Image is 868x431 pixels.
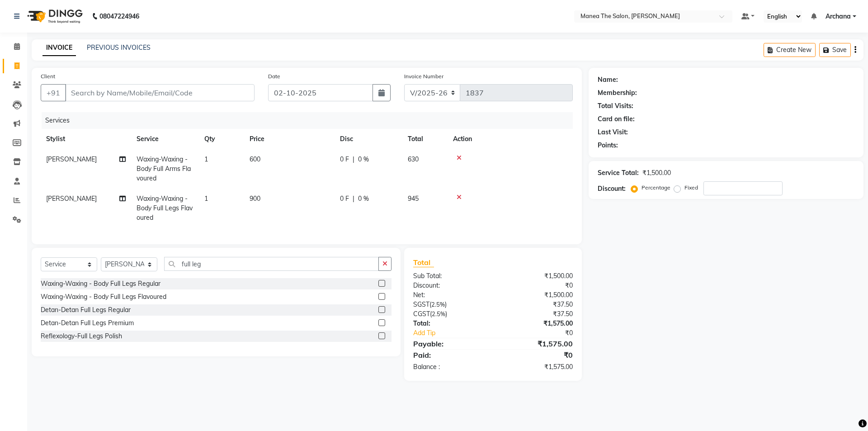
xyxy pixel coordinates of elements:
[598,184,626,194] div: Discount:
[598,168,639,178] div: Service Total:
[46,194,97,203] span: [PERSON_NAME]
[684,184,698,192] label: Fixed
[598,88,637,98] div: Membership:
[340,155,349,164] span: 0 F
[413,300,429,308] span: SGST
[493,338,579,349] div: ₹1,575.00
[41,318,134,328] div: Detan-Detan Full Legs Premium
[42,40,76,56] a: INVOICE
[131,129,199,149] th: Service
[204,155,208,163] span: 1
[406,281,493,290] div: Discount:
[764,43,816,57] button: Create New
[598,141,618,150] div: Points:
[598,101,633,111] div: Total Visits:
[137,194,193,222] span: Waxing-Waxing - Body Full Legs Flavoured
[23,4,85,29] img: logo
[598,128,628,137] div: Last Visit:
[41,305,131,315] div: Detan-Detan Full Legs Regular
[353,155,354,164] span: |
[41,332,122,341] div: Reflexology-Full Legs Polish
[406,350,493,360] div: Paid:
[204,194,208,203] span: 1
[199,129,244,149] th: Qty
[164,257,379,271] input: Search or Scan
[408,194,419,203] span: 945
[41,292,166,302] div: Waxing-Waxing - Body Full Legs Flavoured
[268,72,280,81] label: Date
[408,155,419,163] span: 630
[406,290,493,300] div: Net:
[431,301,445,308] span: 2.5%
[42,112,580,129] div: Services
[358,155,369,164] span: 0 %
[340,194,349,204] span: 0 F
[87,43,151,52] a: PREVIOUS INVOICES
[493,309,579,319] div: ₹37.50
[493,350,579,360] div: ₹0
[493,281,579,290] div: ₹0
[413,258,434,267] span: Total
[413,310,430,318] span: CGST
[406,338,493,349] div: Payable:
[406,271,493,281] div: Sub Total:
[404,72,443,81] label: Invoice Number
[598,114,635,124] div: Card on file:
[353,194,354,204] span: |
[493,319,579,328] div: ₹1,575.00
[493,362,579,372] div: ₹1,575.00
[137,155,191,182] span: Waxing-Waxing - Body Full Arms Flavoured
[335,129,402,149] th: Disc
[41,72,55,81] label: Client
[819,43,851,57] button: Save
[642,168,671,178] div: ₹1,500.00
[642,184,670,192] label: Percentage
[41,129,131,149] th: Stylist
[358,194,369,204] span: 0 %
[448,129,573,149] th: Action
[598,75,618,85] div: Name:
[244,129,335,149] th: Price
[406,328,507,338] a: Add Tip
[65,84,255,101] input: Search by Name/Mobile/Email/Code
[46,155,97,163] span: [PERSON_NAME]
[250,155,260,163] span: 600
[99,4,139,29] b: 08047224946
[493,271,579,281] div: ₹1,500.00
[493,300,579,309] div: ₹37.50
[250,194,260,203] span: 900
[406,362,493,372] div: Balance :
[402,129,448,149] th: Total
[41,84,66,101] button: +91
[406,319,493,328] div: Total:
[41,279,160,289] div: Waxing-Waxing - Body Full Legs Regular
[406,309,493,319] div: ( )
[432,310,445,317] span: 2.5%
[507,328,579,338] div: ₹0
[406,300,493,309] div: ( )
[493,290,579,300] div: ₹1,500.00
[826,12,851,21] span: Archana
